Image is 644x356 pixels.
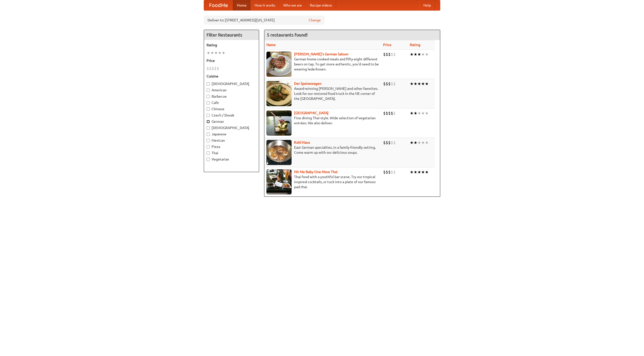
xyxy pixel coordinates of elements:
li: $ [388,140,391,145]
li: $ [391,110,393,116]
p: East German specialties, in a family-friendly setting. Come warm up with our delicious soups. [266,145,379,155]
li: ★ [421,110,425,116]
a: Recipe videos [306,0,336,10]
label: Pizza [207,144,256,149]
input: Thai [207,151,210,155]
input: Cafe [207,101,210,104]
img: esthers.jpg [266,52,292,77]
li: $ [386,110,388,116]
li: $ [393,110,396,116]
li: $ [386,169,388,175]
li: $ [386,52,388,57]
input: Mexican [207,139,210,142]
label: German [207,119,256,124]
li: ★ [425,110,429,116]
li: $ [391,81,393,87]
h5: Price [207,58,256,63]
input: Chinese [207,107,210,111]
li: $ [383,52,386,57]
label: Barbecue [207,94,256,99]
li: ★ [417,52,421,57]
li: $ [214,66,217,71]
li: ★ [417,81,421,87]
li: ★ [218,50,222,56]
input: German [207,120,210,123]
li: ★ [410,140,414,145]
a: [GEOGRAPHIC_DATA] [294,111,329,115]
li: ★ [421,81,425,87]
a: Kohl Haus [294,140,310,144]
li: ★ [417,169,421,175]
li: $ [388,52,391,57]
input: Czech / Slovak [207,114,210,117]
li: ★ [425,169,429,175]
li: ★ [222,50,225,56]
input: Barbecue [207,95,210,98]
label: Cafe [207,100,256,105]
label: Mexican [207,138,256,143]
li: ★ [410,81,414,87]
input: Vegetarian [207,158,210,161]
a: Change [309,18,321,23]
li: $ [386,81,388,87]
li: ★ [207,50,210,56]
input: American [207,89,210,92]
li: ★ [417,110,421,116]
li: ★ [414,52,417,57]
li: $ [386,140,388,145]
li: $ [383,81,386,87]
a: Name [266,43,276,47]
li: $ [393,52,396,57]
li: ★ [421,140,425,145]
li: $ [212,66,214,71]
li: $ [383,110,386,116]
h5: Rating [207,43,256,48]
p: Thai food with a youthful bar scene. Try our tropical inspired cocktails, or tuck into a plate of... [266,174,379,189]
a: How it works [251,0,279,10]
li: ★ [410,110,414,116]
a: Who we are [279,0,306,10]
a: Der Speisewagen [294,82,321,86]
a: Price [383,43,391,47]
li: ★ [414,140,417,145]
li: ★ [425,52,429,57]
label: Chinese [207,106,256,111]
li: ★ [214,50,218,56]
li: $ [393,81,396,87]
li: ★ [414,169,417,175]
li: ★ [421,169,425,175]
a: FoodMe [204,0,233,10]
img: kohlhaus.jpg [266,140,292,165]
li: $ [393,169,396,175]
p: Award-winning [PERSON_NAME] and other favorites. Look for our restored food truck in the NE corne... [266,86,379,101]
li: ★ [414,110,417,116]
li: $ [209,66,212,71]
input: [DEMOGRAPHIC_DATA] [207,126,210,130]
input: Japanese [207,133,210,136]
label: Vegetarian [207,157,256,162]
a: Help [419,0,435,10]
li: $ [383,140,386,145]
ng-pluralize: 5 restaurants found! [267,32,308,37]
label: [DEMOGRAPHIC_DATA] [207,81,256,86]
a: Hit Me Baby One More Thai [294,170,338,174]
h4: Filter Restaurants [204,30,259,40]
img: babythai.jpg [266,169,292,194]
li: ★ [417,140,421,145]
a: [PERSON_NAME]'s German Saloon [294,52,348,56]
label: Thai [207,150,256,155]
li: $ [391,140,393,145]
input: [DEMOGRAPHIC_DATA] [207,82,210,86]
li: ★ [414,81,417,87]
li: ★ [410,52,414,57]
li: $ [391,52,393,57]
a: Home [233,0,251,10]
p: German home-cooked meals and fifty-eight different beers on tap. To get more authentic, you'd nee... [266,57,379,72]
li: $ [388,81,391,87]
input: Pizza [207,145,210,148]
img: satay.jpg [266,110,292,136]
li: $ [217,66,219,71]
li: ★ [425,140,429,145]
